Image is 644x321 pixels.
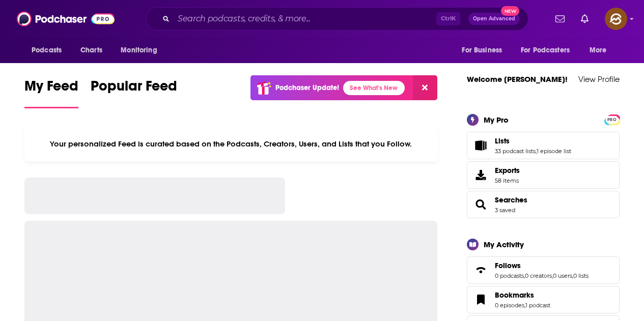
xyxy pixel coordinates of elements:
span: Bookmarks [467,286,620,313]
a: Lists [495,136,571,145]
img: Podchaser - Follow, Share and Rate Podcasts [17,9,115,28]
span: , [536,148,537,155]
span: Lists [495,136,510,145]
a: Searches [470,197,491,212]
a: Follows [470,263,491,277]
a: 3 saved [495,207,515,214]
span: , [552,272,553,279]
a: Charts [74,41,108,60]
span: Lists [467,132,620,159]
a: Bookmarks [495,290,550,300]
a: Popular Feed [91,77,177,108]
span: More [590,43,607,57]
a: 0 lists [573,272,589,279]
span: Logged in as hey85204 [605,8,627,30]
button: open menu [582,41,620,60]
span: Open Advanced [473,16,515,21]
div: My Pro [484,115,509,125]
button: open menu [24,41,75,60]
span: , [572,272,573,279]
img: User Profile [605,8,627,30]
p: Podchaser Update! [275,83,339,92]
span: For Business [462,43,502,57]
a: 1 episode list [537,148,571,155]
button: Show profile menu [605,8,627,30]
a: Welcome [PERSON_NAME]! [467,74,568,84]
span: New [501,6,519,16]
a: Lists [470,138,491,153]
span: Monitoring [121,43,157,57]
button: open menu [114,41,170,60]
a: 0 users [553,272,572,279]
span: PRO [606,116,618,124]
a: 1 podcast [525,302,550,309]
div: My Activity [484,240,524,249]
a: See What's New [343,81,405,95]
span: Ctrl K [436,12,460,25]
a: 0 podcasts [495,272,524,279]
button: open menu [514,41,584,60]
span: Podcasts [32,43,62,57]
button: Open AdvancedNew [468,13,520,25]
div: Search podcasts, credits, & more... [146,7,528,31]
a: 33 podcast lists [495,148,536,155]
input: Search podcasts, credits, & more... [174,11,436,27]
a: My Feed [24,77,78,108]
span: Follows [467,256,620,284]
a: Exports [467,161,620,189]
span: 58 items [495,177,520,184]
span: Exports [495,166,520,175]
a: PRO [606,115,618,123]
a: Follows [495,261,589,270]
span: Searches [467,191,620,218]
span: , [524,302,525,309]
span: Follows [495,261,521,270]
div: Your personalized Feed is curated based on the Podcasts, Creators, Users, and Lists that you Follow. [24,127,437,161]
span: , [524,272,525,279]
a: Show notifications dropdown [551,10,569,27]
span: My Feed [24,77,78,101]
a: Searches [495,195,527,205]
span: Bookmarks [495,290,534,300]
a: View Profile [578,74,620,84]
span: Charts [80,43,102,57]
a: 0 creators [525,272,552,279]
a: Bookmarks [470,293,491,307]
button: open menu [455,41,515,60]
span: Popular Feed [91,77,177,101]
span: Exports [470,168,491,182]
a: 0 episodes [495,302,524,309]
span: For Podcasters [521,43,570,57]
a: Show notifications dropdown [577,10,593,27]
